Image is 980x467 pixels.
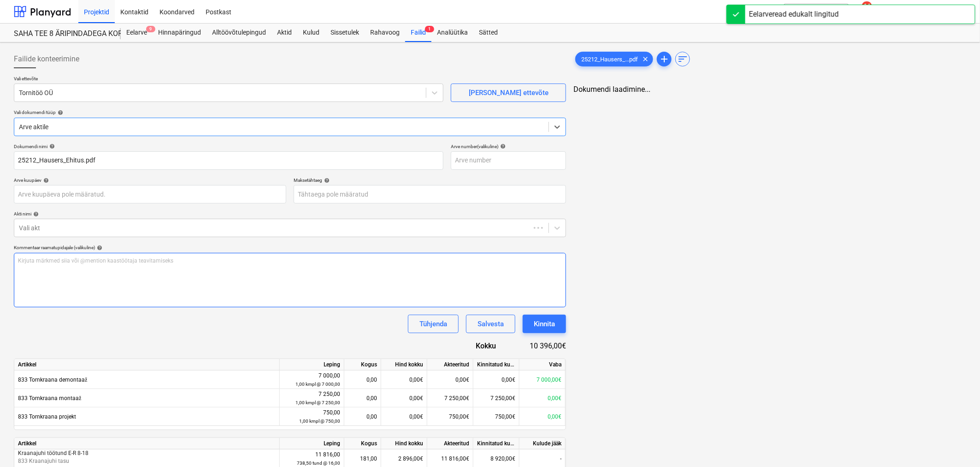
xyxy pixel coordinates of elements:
[207,24,272,42] a: Alltöövõtulepingud
[14,438,280,449] div: Artikkel
[520,389,566,407] div: 0,00€
[405,24,431,42] div: Failid
[446,341,511,351] div: Kokku
[427,371,473,389] div: 0,00€
[297,461,340,466] small: 738,50 tund @ 16,00
[473,389,520,407] div: 7 250,00€
[18,413,76,420] span: 833 Tornkraana projekt
[749,9,839,20] div: Eelarveread edukalt lingitud
[365,24,405,42] a: Rahavoog
[280,359,344,371] div: Leping
[575,52,653,66] div: 25212_Hausers_...pdf
[381,389,427,407] div: 0,00€
[473,359,520,371] div: Kinnitatud kulud
[473,407,520,426] div: 750,00€
[573,85,966,94] div: Dokumendi laadimine...
[294,177,566,183] div: Maksetähtaeg
[344,371,381,389] div: 0,00
[18,458,69,464] span: 833 Kraanajuhi tasu
[14,144,443,150] div: Dokumendi nimi
[47,144,55,149] span: help
[95,245,102,251] span: help
[322,178,330,183] span: help
[146,26,155,32] span: 9
[381,438,427,449] div: Hind kokku
[297,24,325,42] a: Kulud
[56,110,63,115] span: help
[466,315,515,333] button: Salvesta
[295,400,340,405] small: 1,00 kmpl @ 7 250,00
[498,144,506,149] span: help
[520,359,566,371] div: Vaba
[14,54,79,65] span: Failide konteerimine
[520,371,566,389] div: 7 000,00€
[18,377,87,383] span: 833 Tornkraana demontaaž
[425,26,434,32] span: 1
[451,84,566,102] button: [PERSON_NAME] ettevõte
[451,144,566,150] div: Arve number (valikuline)
[469,87,549,99] div: [PERSON_NAME] ettevõte
[640,54,651,65] span: clear
[325,24,365,42] div: Sissetulek
[31,211,39,217] span: help
[14,177,286,183] div: Arve kuupäev
[576,56,643,63] span: 25212_Hausers_...pdf
[344,407,381,426] div: 0,00
[381,359,427,371] div: Hind kokku
[427,389,473,407] div: 7 250,00€
[153,24,207,42] a: Hinnapäringud
[427,359,473,371] div: Akteeritud
[14,185,286,204] input: Arve kuupäeva pole määratud.
[473,371,520,389] div: 0,00€
[478,318,504,330] div: Salvesta
[511,341,566,351] div: 10 396,00€
[299,419,340,424] small: 1,00 kmpl @ 750,00
[280,438,344,449] div: Leping
[344,359,381,371] div: Kogus
[14,245,566,251] div: Kommentaar raamatupidajale (valikuline)
[520,407,566,426] div: 0,00€
[523,315,566,333] button: Kinnita
[272,24,297,42] a: Aktid
[659,54,670,65] span: add
[18,450,89,456] span: Kraanajuhi töötund E-R 8-18
[121,24,153,42] div: Eelarve
[427,407,473,426] div: 750,00€
[344,438,381,449] div: Kogus
[14,109,566,115] div: Vali dokumendi tüüp
[473,438,520,449] div: Kinnitatud kulud
[534,318,555,330] div: Kinnita
[294,185,566,204] input: Tähtaega pole määratud
[14,29,110,39] div: SAHA TEE 8 ÄRIPINDADEGA KORTERMAJA
[520,438,566,449] div: Kulude jääk
[18,395,81,401] span: 833 Tornkraana montaaž
[381,407,427,426] div: 0,00€
[14,211,566,217] div: Akti nimi
[451,151,566,170] input: Arve number
[473,24,503,42] a: Sätted
[677,54,688,65] span: sort
[14,76,443,84] p: Vali ettevõte
[14,151,443,170] input: Dokumendi nimi
[427,438,473,449] div: Akteeritud
[419,318,447,330] div: Tühjenda
[405,24,431,42] a: Failid1
[934,423,980,467] iframe: Chat Widget
[14,359,280,371] div: Artikkel
[283,390,340,407] div: 7 250,00
[41,178,49,183] span: help
[408,315,459,333] button: Tühjenda
[295,382,340,387] small: 1,00 kmpl @ 7 000,00
[381,371,427,389] div: 0,00€
[431,24,473,42] a: Analüütika
[344,389,381,407] div: 0,00
[283,371,340,389] div: 7 000,00
[121,24,153,42] a: Eelarve9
